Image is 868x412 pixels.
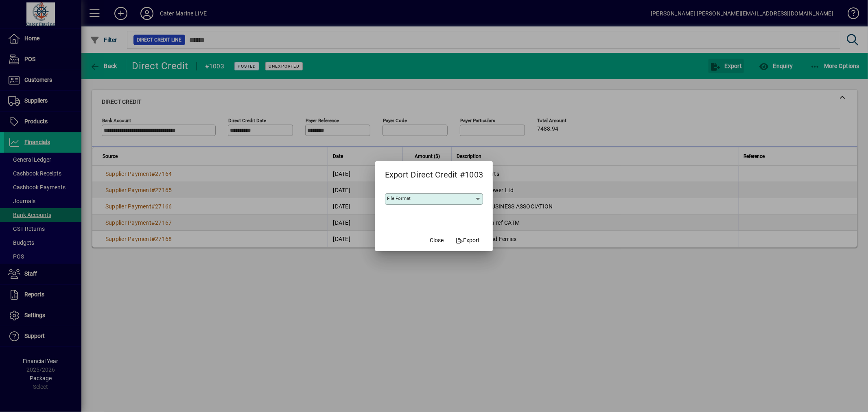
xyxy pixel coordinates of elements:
[453,233,483,248] button: Export
[375,161,493,185] h2: Export Direct Credit #1003
[430,236,444,245] span: Close
[456,236,480,245] span: Export
[387,195,411,201] mat-label: File Format
[424,233,450,248] button: Close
